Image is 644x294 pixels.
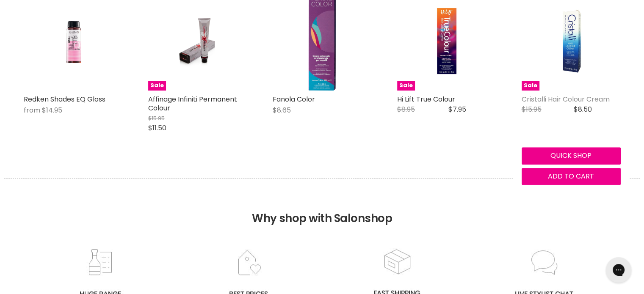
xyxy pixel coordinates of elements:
span: Sale [522,81,539,91]
a: Affinage Infiniti Permanent Colour [148,94,237,113]
button: Add to cart [522,168,621,185]
span: Add to cart [548,171,594,181]
a: Fanola Color [273,94,315,104]
a: Redken Shades EQ Gloss [24,94,105,104]
span: Sale [397,81,415,91]
span: $7.95 [448,104,466,114]
a: Cristalli Hair Colour Cream [522,94,610,104]
h2: Why shop with Salonshop [4,178,640,238]
span: $15.95 [148,114,165,122]
span: $14.95 [42,105,62,115]
span: $8.95 [397,104,415,114]
span: from [24,105,40,115]
span: $15.95 [522,104,542,114]
iframe: Gorgias live chat messenger [602,254,636,286]
button: Quick shop [522,147,621,164]
span: $8.50 [574,104,592,114]
span: Sale [148,81,166,91]
span: $8.65 [273,105,291,115]
span: $11.50 [148,123,166,133]
a: Hi Lift True Colour [397,94,455,104]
